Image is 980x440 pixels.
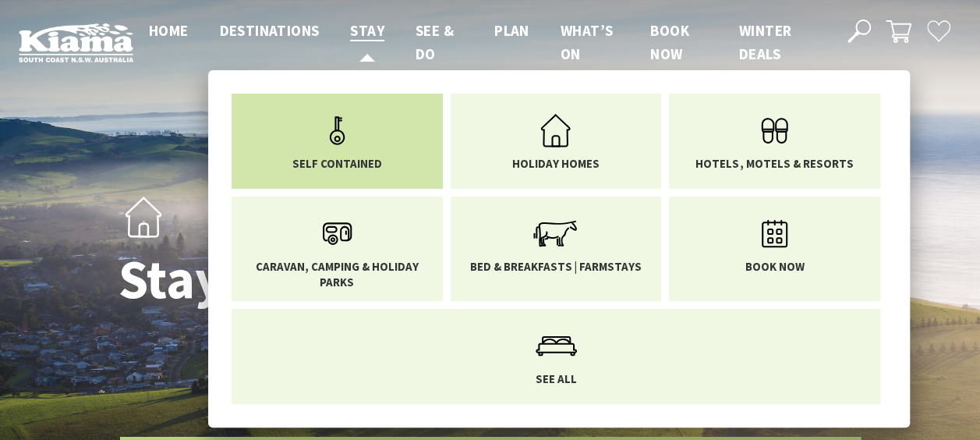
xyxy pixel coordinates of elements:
span: Book now [745,259,804,275]
span: Holiday Homes [512,156,600,172]
span: Winter Deals [739,21,791,63]
span: Bed & Breakfasts | Farmstays [470,259,642,275]
nav: Main Menu [133,19,830,66]
span: Hotels, Motels & Resorts [695,156,853,172]
span: Stay [350,21,384,40]
span: Caravan, Camping & Holiday Parks [243,259,431,289]
img: Kiama Logo [19,23,133,62]
span: Destinations [220,21,320,40]
span: Home [149,21,189,40]
span: See & Do [416,21,454,63]
span: Self Contained [292,156,382,172]
span: What’s On [561,21,613,63]
h1: Stay [119,249,559,309]
span: Book now [650,21,689,63]
span: See All [536,371,577,387]
span: Plan [494,21,529,40]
